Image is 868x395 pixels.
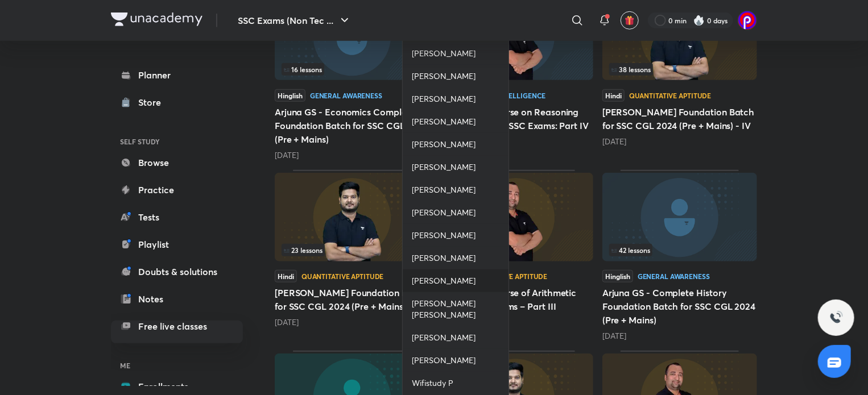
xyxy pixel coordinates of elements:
span: [PERSON_NAME] [412,161,476,173]
img: Company Logo [111,13,202,26]
span: [PERSON_NAME] [412,332,476,343]
a: Doubts & solutions [111,260,243,283]
div: infosection [445,244,586,256]
span: [PERSON_NAME] [PERSON_NAME] [412,298,499,321]
div: Arjuna Maths Foundation Batch for SSC CGL 2024 (Pre + Mains) - V [275,170,429,342]
a: [PERSON_NAME] [403,88,509,110]
div: Quantitative Aptitude [629,92,711,99]
a: [PERSON_NAME] [403,349,509,372]
span: 16 lessons [284,66,322,73]
div: infocontainer [282,63,423,76]
div: infosection [282,244,423,256]
span: 23 lessons [284,247,323,253]
span: [PERSON_NAME] [412,116,476,127]
div: infosection [445,63,586,76]
img: Thumbnail [602,173,757,261]
div: infocontainer [609,244,750,256]
h5: Arjuna GS - Complete History Foundation Batch for SSC CGL 2024 (Pre + Mains) [602,286,757,327]
span: [PERSON_NAME] [412,207,476,218]
div: 1 year ago [602,136,757,147]
a: [PERSON_NAME] [403,156,509,178]
img: PRETAM DAS [738,11,757,30]
a: Tests [111,206,243,228]
a: [PERSON_NAME] [PERSON_NAME] [403,292,509,326]
h5: Arjuna GS - Economics Complete Foundation Batch for SSC CGL 2024 (Pre + Mains) [275,105,429,146]
div: left [609,244,750,256]
div: General Awareness [310,92,382,99]
a: Store [111,91,243,114]
span: [PERSON_NAME] [412,355,476,366]
a: Playlist [111,233,243,256]
span: Hindi [275,270,297,282]
a: Browse [111,151,243,174]
img: avatar [625,15,635,26]
img: ttu [829,311,843,325]
a: [PERSON_NAME] [403,133,509,156]
div: Arjuna GS - Complete History Foundation Batch for SSC CGL 2024 (Pre + Mains) [602,170,757,342]
span: [PERSON_NAME] [412,275,476,286]
a: [PERSON_NAME] [403,42,509,65]
span: [PERSON_NAME] [412,70,476,82]
h5: [PERSON_NAME] Foundation Batch for SSC CGL 2024 (Pre + Mains) - IV [602,105,757,132]
span: Hinglish [275,89,305,102]
div: left [445,244,586,256]
div: infosection [609,244,750,256]
a: [PERSON_NAME] [403,201,509,224]
div: 1 year ago [439,136,593,147]
h5: Foundation Course on Reasoning (Basic to High) - SSC Exams: Part IV [439,105,593,132]
span: [PERSON_NAME] [412,252,476,264]
a: Company Logo [111,13,202,29]
a: Wifistudy P [403,372,509,394]
div: infocontainer [282,244,423,256]
a: [PERSON_NAME] [403,326,509,349]
div: 1 year ago [439,317,593,328]
div: infosection [282,63,423,76]
div: 1 year ago [275,317,429,328]
span: Hindi [602,89,625,102]
div: left [609,63,750,76]
div: left [445,63,586,76]
div: infosection [609,63,750,76]
a: Planner [111,64,243,86]
div: Quantitative Aptitude [301,273,383,280]
h5: [PERSON_NAME] Foundation Batch for SSC CGL 2024 (Pre + Mains) - V [275,286,429,313]
div: 1 year ago [602,330,757,342]
img: streak [693,15,705,26]
a: [PERSON_NAME] [403,224,509,247]
div: infocontainer [445,63,586,76]
a: Notes [111,288,243,310]
div: General Awareness [638,273,710,280]
h6: ME [111,356,243,375]
h5: Foundation Course of Arithmetic Maths : SSC Exams – Part III [439,286,593,313]
span: Wifistudy P [412,377,453,389]
img: Thumbnail [275,173,429,261]
span: 38 lessons [611,66,651,73]
div: left [282,244,423,256]
div: infocontainer [445,244,586,256]
div: infocontainer [609,63,750,76]
a: [PERSON_NAME] [403,247,509,269]
a: [PERSON_NAME] [403,110,509,133]
button: SSC Exams (Non Tec ... [231,9,358,32]
h6: SELF STUDY [111,132,243,151]
a: [PERSON_NAME] [403,65,509,88]
span: 42 lessons [611,247,650,253]
span: Hinglish [602,270,633,282]
div: [PERSON_NAME] [403,269,509,292]
span: [PERSON_NAME] [412,48,476,59]
div: [PERSON_NAME] [403,178,509,201]
div: Foundation Course of Arithmetic Maths : SSC Exams – Part III [439,170,593,342]
span: [PERSON_NAME] [412,139,476,150]
a: Practice [111,178,243,201]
